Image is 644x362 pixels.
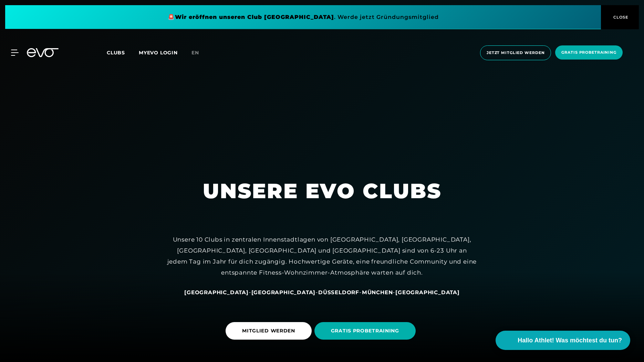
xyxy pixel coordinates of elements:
span: [GEOGRAPHIC_DATA] [184,289,249,296]
a: Jetzt Mitglied werden [478,45,553,60]
a: GRATIS PROBETRAINING [314,317,418,345]
a: Düsseldorf [318,289,359,296]
span: [GEOGRAPHIC_DATA] [395,289,460,296]
span: MITGLIED WERDEN [242,327,295,334]
span: Jetzt Mitglied werden [487,50,544,56]
a: [GEOGRAPHIC_DATA] [184,289,249,296]
div: Unsere 10 Clubs in zentralen Innenstadtlagen von [GEOGRAPHIC_DATA], [GEOGRAPHIC_DATA], [GEOGRAPHI... [167,234,477,278]
span: [GEOGRAPHIC_DATA] [251,289,316,296]
span: München [362,289,393,296]
div: - - - - [167,287,477,298]
a: München [362,289,393,296]
a: [GEOGRAPHIC_DATA] [395,289,460,296]
span: Clubs [107,50,125,56]
h1: UNSERE EVO CLUBS [203,178,442,204]
a: en [191,49,207,57]
a: Clubs [107,49,139,56]
a: MITGLIED WERDEN [226,317,314,345]
a: MYEVO LOGIN [139,50,178,56]
span: en [191,50,199,56]
span: GRATIS PROBETRAINING [331,327,399,334]
span: CLOSE [612,14,629,20]
button: Hallo Athlet! Was möchtest du tun? [496,331,630,350]
button: CLOSE [601,5,639,29]
span: Düsseldorf [318,289,359,296]
a: [GEOGRAPHIC_DATA] [251,289,316,296]
a: Gratis Probetraining [553,45,625,60]
span: Gratis Probetraining [561,50,616,55]
span: Hallo Athlet! Was möchtest du tun? [518,336,622,345]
